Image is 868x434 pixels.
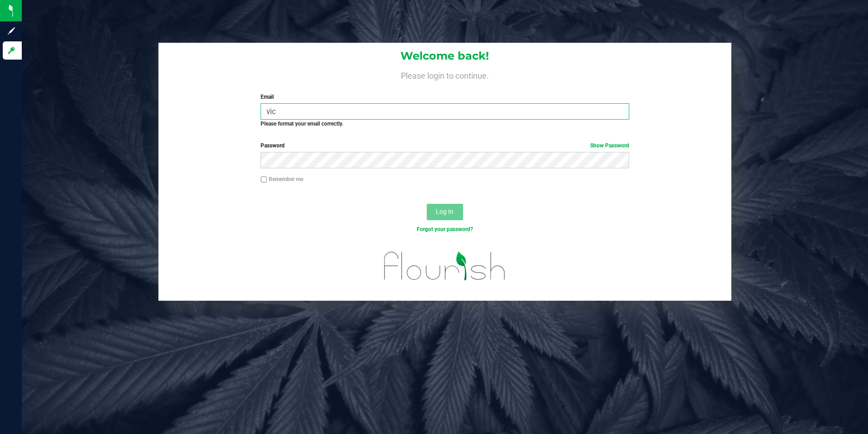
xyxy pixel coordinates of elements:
[261,177,267,183] input: Remember me
[417,226,473,232] a: Forgot your password?
[427,204,463,220] button: Log In
[7,46,16,55] inline-svg: Log in
[158,69,732,80] h4: Please login to continue.
[261,142,285,149] span: Password
[261,121,343,127] strong: Please format your email correctly.
[7,26,16,35] inline-svg: Sign up
[373,243,517,289] img: flourish_logo.svg
[436,208,454,215] span: Log In
[158,50,732,62] h1: Welcome back!
[261,93,629,101] label: Email
[261,175,303,183] label: Remember me
[590,142,629,149] a: Show Password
